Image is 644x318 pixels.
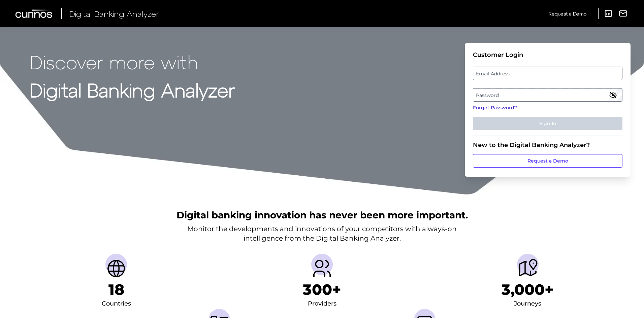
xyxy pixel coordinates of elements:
[311,258,333,279] img: Providers
[108,281,124,298] h1: 18
[473,141,622,149] div: New to the Digital Banking Analyzer?
[473,117,622,130] button: Sign In
[473,51,622,59] div: Customer Login
[30,78,235,101] strong: Digital Banking Analyzer
[105,258,127,279] img: Countries
[514,298,541,309] div: Journeys
[473,154,622,168] a: Request a Demo
[30,51,235,72] p: Discover more with
[303,281,341,298] h1: 300+
[517,258,539,279] img: Journeys
[502,281,554,298] h1: 3,000+
[176,209,468,221] h2: Digital banking innovation has never been more important.
[187,224,457,243] p: Monitor the developments and innovations of your competitors with always-on intelligence from the...
[549,8,586,19] a: Request a Demo
[549,11,586,16] span: Request a Demo
[473,104,622,111] a: Forgot Password?
[102,298,131,309] div: Countries
[473,67,622,79] label: Email Address
[15,9,53,18] img: Curinos
[473,89,622,101] label: Password
[69,9,159,19] span: Digital Banking Analyzer
[308,298,336,309] div: Providers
